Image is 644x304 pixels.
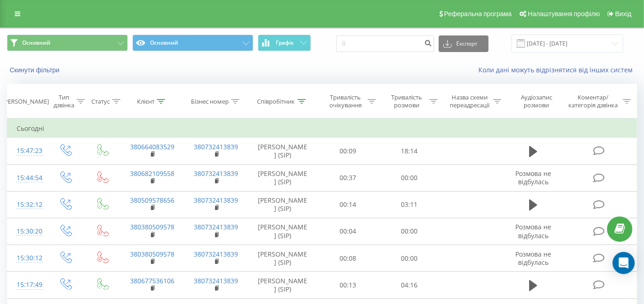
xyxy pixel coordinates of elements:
[448,94,491,109] div: Назва схеми переадресації
[258,35,311,51] button: Графік
[194,142,239,151] a: 380732413839
[132,35,253,51] button: Основний
[17,196,37,214] div: 15:32:12
[317,191,378,218] td: 00:14
[248,272,317,298] td: [PERSON_NAME] (SIP)
[515,169,551,186] span: Розмова не відбулась
[444,10,512,18] span: Реферальна програма
[378,164,440,191] td: 00:00
[130,142,174,151] a: 380664083529
[515,250,551,267] span: Розмова не відбулась
[7,119,637,138] td: Сьогодні
[130,222,174,231] a: 380380509578
[54,94,74,109] div: Тип дзвінка
[130,276,174,285] a: 380677536106
[325,94,365,109] div: Тривалість очікування
[17,222,37,240] div: 15:30:20
[478,65,637,74] a: Коли дані можуть відрізнятися вiд інших систем
[439,35,489,52] button: Експорт
[91,98,110,105] div: Статус
[22,39,50,47] span: Основний
[130,250,174,258] a: 380380509578
[378,245,440,272] td: 00:00
[248,191,317,218] td: [PERSON_NAME] (SIP)
[137,98,155,105] div: Клієнт
[317,272,378,298] td: 00:13
[528,10,600,18] span: Налаштування профілю
[317,218,378,245] td: 00:04
[336,35,434,52] input: Пошук за номером
[17,169,37,187] div: 15:44:54
[17,142,37,160] div: 15:47:23
[248,245,317,272] td: [PERSON_NAME] (SIP)
[257,98,295,105] div: Співробітник
[317,164,378,191] td: 00:37
[248,218,317,245] td: [PERSON_NAME] (SIP)
[378,218,440,245] td: 00:00
[248,164,317,191] td: [PERSON_NAME] (SIP)
[566,94,620,109] div: Коментар/категорія дзвінка
[7,35,128,51] button: Основний
[248,138,317,164] td: [PERSON_NAME] (SIP)
[194,250,239,258] a: 380732413839
[17,276,37,294] div: 15:17:49
[130,196,174,205] a: 380509578656
[615,10,632,18] span: Вихід
[317,245,378,272] td: 00:08
[194,222,239,231] a: 380732413839
[378,272,440,298] td: 04:16
[194,169,239,178] a: 380732413839
[130,169,174,178] a: 380682109558
[613,252,635,274] div: Open Intercom Messenger
[17,249,37,267] div: 15:30:12
[194,196,239,205] a: 380732413839
[515,222,551,240] span: Розмова не відбулась
[194,276,239,285] a: 380732413839
[276,40,294,46] span: Графік
[512,94,561,109] div: Аудіозапис розмови
[387,94,427,109] div: Тривалість розмови
[378,191,440,218] td: 03:11
[378,138,440,164] td: 18:14
[7,66,64,74] button: Скинути фільтри
[191,98,229,105] div: Бізнес номер
[2,98,49,105] div: [PERSON_NAME]
[317,138,378,164] td: 00:09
